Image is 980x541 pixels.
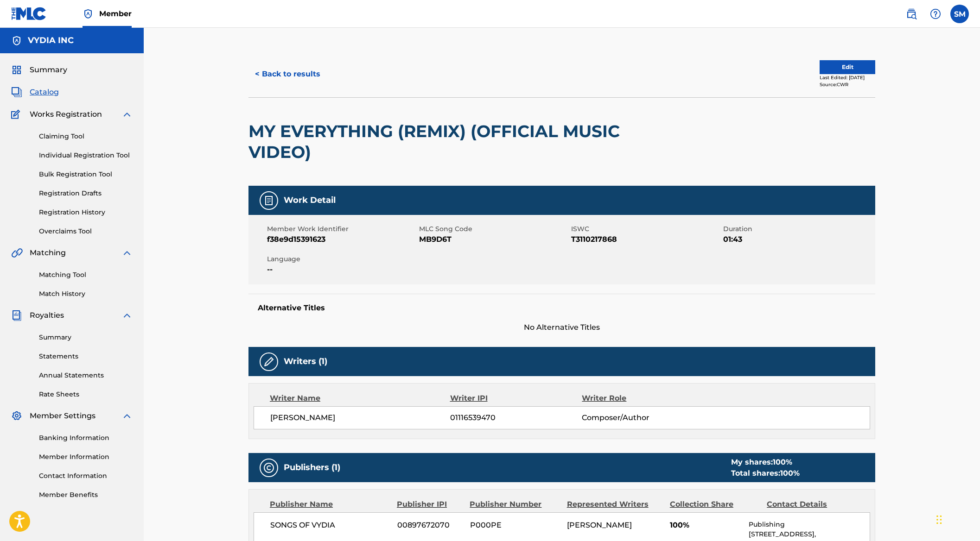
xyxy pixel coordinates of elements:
a: SummarySummary [11,64,67,75]
span: [PERSON_NAME] [567,521,632,529]
div: Writer Name [270,393,450,404]
span: f38e9d15391623 [267,234,417,245]
span: ISWC [571,224,721,234]
div: User Menu [950,5,969,23]
span: MB9D6T [419,234,569,245]
button: Edit [820,60,875,74]
h5: Publishers (1) [284,462,340,473]
div: Writer Role [582,393,702,404]
a: Contact Information [39,471,133,481]
div: Source: CWR [820,81,875,88]
span: SONGS OF VYDIA [270,520,390,531]
span: 100 % [773,458,792,466]
a: Annual Statements [39,371,133,380]
span: -- [267,264,417,275]
a: Registration History [39,208,133,217]
div: Help [926,5,945,23]
a: Rate Sheets [39,390,133,399]
a: Banking Information [39,433,133,443]
a: Match History [39,289,133,299]
img: help [930,8,941,19]
a: Member Information [39,452,133,462]
h5: Alternative Titles [258,303,866,313]
button: < Back to results [248,63,327,86]
span: Catalog [30,87,59,98]
img: Writers [263,356,274,367]
img: Member Settings [11,410,22,421]
img: Summary [11,64,22,75]
span: 01:43 [723,234,873,245]
p: Publishing [749,520,870,529]
span: No Alternative Titles [248,322,875,333]
a: Claiming Tool [39,132,133,141]
span: 100% [670,520,742,531]
span: Member Settings [30,410,95,421]
span: [PERSON_NAME] [270,412,450,423]
h2: MY EVERYTHING (REMIX) (OFFICIAL MUSIC VIDEO) [248,121,624,163]
span: 100 % [780,469,800,478]
span: Language [267,254,417,264]
a: Statements [39,352,133,361]
div: Total shares: [731,468,800,479]
span: Works Registration [30,109,102,120]
div: Drag [936,506,942,534]
div: Collection Share [670,499,760,510]
h5: Writers (1) [284,356,327,367]
a: Overclaims Tool [39,226,133,236]
a: Bulk Registration Tool [39,170,133,179]
div: Writer IPI [450,393,582,404]
img: search [906,8,917,19]
a: Member Benefits [39,490,133,500]
img: Works Registration [11,109,23,120]
span: Matching [30,247,66,258]
span: Member [99,8,132,19]
iframe: Chat Widget [934,497,980,541]
span: P000PE [470,520,560,531]
div: Publisher IPI [397,499,463,510]
img: Work Detail [263,195,274,206]
span: Duration [723,224,873,234]
a: Matching Tool [39,270,133,280]
div: Publisher Name [270,499,390,510]
a: Individual Registration Tool [39,151,133,160]
span: MLC Song Code [419,224,569,234]
img: expand [121,410,133,421]
span: Royalties [30,310,64,321]
div: Contact Details [767,499,857,510]
div: Last Edited: [DATE] [820,74,875,81]
img: Matching [11,247,23,258]
a: Registration Drafts [39,189,133,198]
p: [STREET_ADDRESS], [749,529,870,539]
h5: Work Detail [284,195,336,206]
div: Publisher Number [470,499,560,510]
span: T3110217868 [571,234,721,245]
img: Top Rightsholder [83,8,94,19]
img: MLC Logo [11,7,47,20]
span: Summary [30,64,67,75]
img: Catalog [11,87,22,98]
a: Public Search [902,5,921,23]
img: expand [121,310,133,321]
span: 00897672070 [397,520,463,531]
a: Summary [39,333,133,342]
img: Publishers [263,462,274,473]
iframe: Resource Center [954,373,980,447]
div: My shares: [731,457,800,468]
div: Represented Writers [567,499,663,510]
img: Accounts [11,35,22,46]
span: Composer/Author [582,412,702,423]
span: 01116539470 [450,412,582,423]
img: expand [121,247,133,258]
a: CatalogCatalog [11,87,59,98]
span: Member Work Identifier [267,224,417,234]
img: Royalties [11,310,22,321]
img: expand [121,109,133,120]
h5: VYDIA INC [28,35,74,46]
